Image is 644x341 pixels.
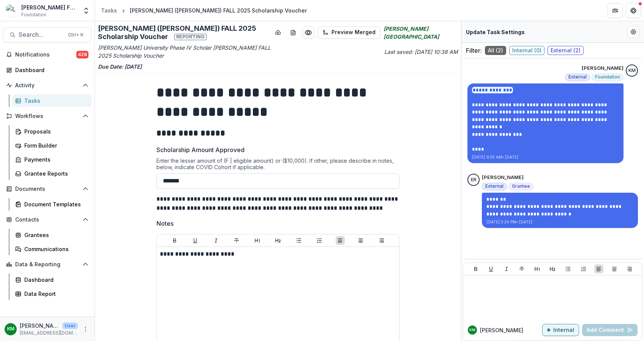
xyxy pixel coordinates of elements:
[98,24,269,41] h2: [PERSON_NAME] ([PERSON_NAME]) FALL 2025 Scholarship Voucher
[3,49,92,61] button: Notifications428
[15,113,79,119] span: Workflows
[610,264,619,273] button: Align Center
[12,243,92,255] a: Communications
[81,325,90,334] button: More
[542,324,579,336] button: Internal
[279,48,458,56] p: Last saved: [DATE] 10:38 AM
[625,264,634,273] button: Align Right
[24,290,85,298] div: Data Report
[212,236,221,245] button: Italicize
[156,219,174,228] p: Notes
[317,27,380,39] button: Preview Merged
[568,74,587,80] span: External
[563,264,573,273] button: Bullet List
[98,5,310,16] nav: breadcrumb
[12,94,92,107] a: Tasks
[12,288,92,300] a: Data Report
[7,327,14,332] div: Kate Morris
[582,324,638,336] button: Add Comment
[502,264,511,273] button: Italicize
[62,322,78,329] p: User
[315,236,324,245] button: Ordered List
[466,46,482,55] p: Filter:
[3,183,92,195] button: Open Documents
[273,236,283,245] button: Heading 2
[15,52,76,58] span: Notifications
[174,34,207,40] span: Reporting
[486,219,633,225] p: [DATE] 3:24 PM • [DATE]
[356,236,365,245] button: Align Center
[98,5,120,16] a: Tasks
[466,28,525,36] p: Update Task Settings
[12,273,92,286] a: Dashboard
[24,141,85,149] div: Form Builder
[24,200,85,208] div: Document Templates
[628,68,636,73] div: Kate Morris
[3,64,92,76] a: Dashboard
[3,79,92,91] button: Open Activity
[21,11,46,18] span: Foundation
[548,264,557,273] button: Heading 2
[512,184,530,189] span: Grantee
[232,236,241,245] button: Strike
[3,27,92,42] button: Search...
[15,186,79,192] span: Documents
[15,261,79,268] span: Data & Reporting
[509,46,545,55] span: Internal ( 0 )
[24,156,85,163] div: Payments
[253,236,262,245] button: Heading 1
[76,51,88,58] span: 428
[3,258,92,270] button: Open Data & Reporting
[20,322,59,330] p: [PERSON_NAME]
[384,25,458,41] i: [PERSON_NAME][GEOGRAPHIC_DATA]
[6,5,18,17] img: Lavelle Fund for the Blind
[101,6,117,14] div: Tasks
[12,153,92,166] a: Payments
[15,82,79,89] span: Activity
[482,174,524,181] p: [PERSON_NAME]
[156,145,245,154] p: Scholarship Amount Approved
[272,27,284,39] button: download-button
[24,245,85,253] div: Communications
[12,125,92,138] a: Proposals
[3,214,92,226] button: Open Contacts
[12,139,92,152] a: Form Builder
[471,178,477,182] div: Eugene Rogers
[480,326,523,334] p: [PERSON_NAME]
[548,46,584,55] span: External ( 2 )
[469,328,475,332] div: Kate Morris
[336,236,345,245] button: Align Left
[24,127,85,135] div: Proposals
[98,44,276,60] p: [PERSON_NAME] University Phase IV Scholar [PERSON_NAME] FALL 2025 Scholarship Voucher
[485,46,506,55] span: All ( 2 )
[19,31,63,38] span: Search...
[595,74,620,80] span: Foundation
[377,236,386,245] button: Align Right
[24,97,85,105] div: Tasks
[533,264,542,273] button: Heading 1
[302,27,314,39] button: Preview bd6c0261-21f0-4199-a892-7d4883a81f09.pdf
[24,231,85,239] div: Grantees
[191,236,200,245] button: Underline
[81,3,92,18] button: Open entity switcher
[579,264,588,273] button: Ordered List
[21,3,78,11] div: [PERSON_NAME] Fund for the Blind
[582,64,623,72] p: [PERSON_NAME]
[471,264,480,273] button: Bold
[626,3,641,18] button: Get Help
[608,3,623,18] button: Partners
[98,63,458,71] p: Due Date: [DATE]
[24,170,85,178] div: Grantee Reports
[170,236,179,245] button: Bold
[24,276,85,284] div: Dashboard
[472,154,619,160] p: [DATE] 9:55 AM • [DATE]
[15,66,85,74] div: Dashboard
[517,264,526,273] button: Strike
[156,157,399,173] div: Enter the lesser amount of (F | eligible amount) or ($10,000). If other, please describe in notes...
[553,327,574,333] p: Internal
[3,110,92,122] button: Open Workflows
[66,31,85,39] div: Ctrl + K
[12,198,92,211] a: Document Templates
[594,264,603,273] button: Align Left
[486,264,496,273] button: Underline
